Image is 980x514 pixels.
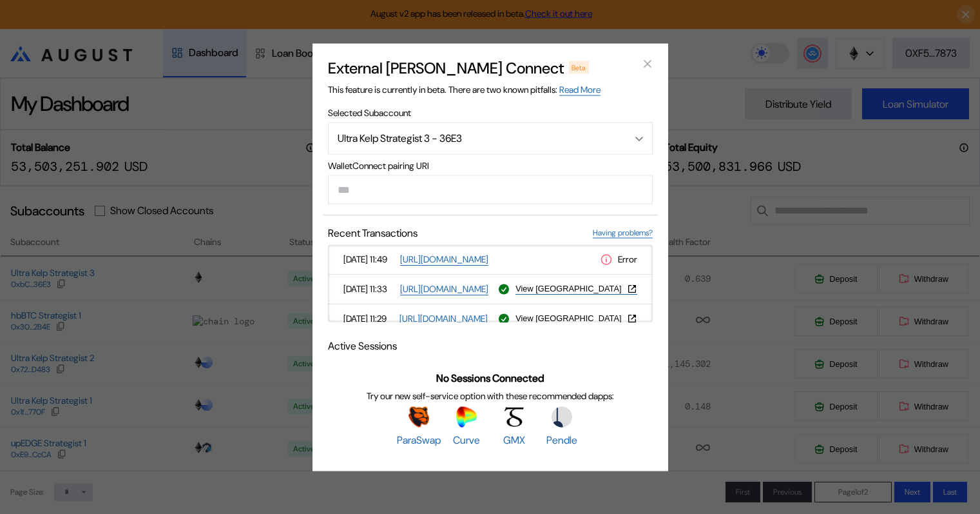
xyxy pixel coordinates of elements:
img: ParaSwap [408,407,429,428]
span: WalletConnect pairing URI [328,159,653,171]
span: [DATE] 11:49 [343,253,395,265]
a: [URL][DOMAIN_NAME] [399,312,488,324]
button: close modal [637,54,658,74]
a: [URL][DOMAIN_NAME] [400,253,488,265]
span: No Sessions Connected [436,371,544,385]
a: GMXGMX [492,407,536,447]
span: Curve [453,433,480,447]
span: Pendle [546,433,577,447]
h2: External [PERSON_NAME] Connect [328,57,564,77]
div: Error [600,252,637,266]
div: Ultra Kelp Strategist 3 - 36E3 [338,132,610,145]
button: View [GEOGRAPHIC_DATA] [515,283,637,293]
span: This feature is currently in beta. There are two known pitfalls: [328,83,600,95]
span: [DATE] 11:29 [343,313,394,324]
a: CurveCurve [445,407,488,447]
div: Beta [569,61,590,74]
img: Curve [456,407,477,428]
span: Active Sessions [328,339,397,352]
a: Having problems? [593,227,653,238]
span: ParaSwap [397,433,441,447]
a: View [GEOGRAPHIC_DATA] [515,283,637,294]
span: [DATE] 11:33 [343,283,395,295]
span: Recent Transactions [328,226,418,239]
a: [URL][DOMAIN_NAME] [400,282,488,295]
span: Selected Subaccount [328,106,653,118]
a: View [GEOGRAPHIC_DATA] [515,313,637,324]
span: GMX [503,433,525,447]
a: ParaSwapParaSwap [397,407,441,447]
span: Try our new self-service option with these recommended dapps: [367,390,614,402]
a: Read More [559,83,600,95]
img: GMX [504,407,524,428]
img: Pendle [552,407,572,428]
button: Open menu [328,122,653,154]
button: View [GEOGRAPHIC_DATA] [515,313,637,323]
a: PendlePendle [540,407,584,447]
